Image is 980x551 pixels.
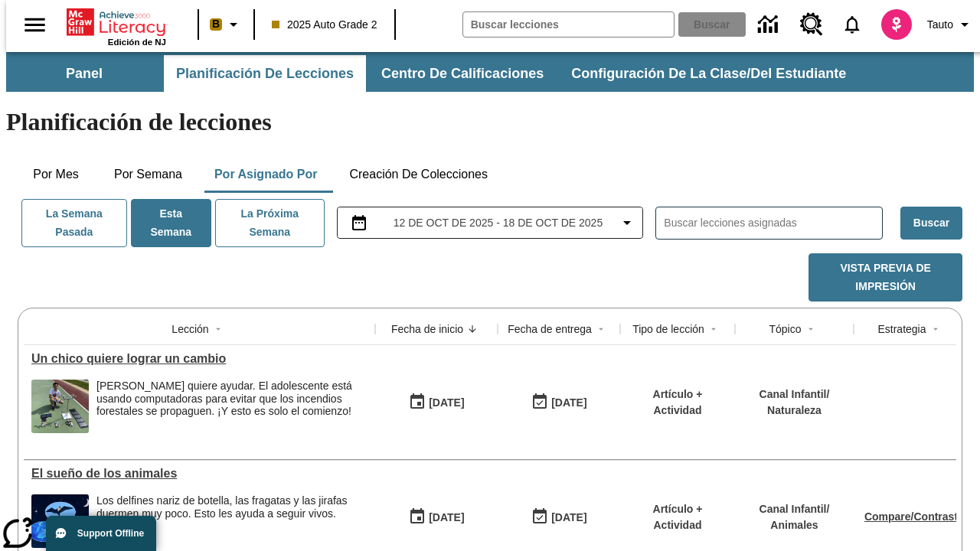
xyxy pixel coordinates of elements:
span: 12 de oct de 2025 - 18 de oct de 2025 [394,215,603,231]
span: Support Offline [77,528,144,539]
div: Tipo de lección [632,321,704,337]
button: Creación de colecciones [337,156,500,193]
div: Un chico quiere lograr un cambio [31,352,367,366]
a: Centro de información [749,4,791,46]
button: Support Offline [46,516,156,551]
button: Perfil/Configuración [921,11,980,38]
button: Centro de calificaciones [369,55,556,92]
div: Fecha de inicio [391,321,463,337]
button: Sort [463,320,482,338]
div: Portada [67,5,166,47]
a: Portada [67,7,166,37]
div: Subbarra de navegación [6,52,974,92]
h1: Planificación de lecciones [6,108,974,136]
button: Por mes [18,156,94,193]
button: Por semana [102,156,194,193]
span: B [212,15,220,34]
span: Planificación de lecciones [176,65,354,83]
div: [PERSON_NAME] quiere ayudar. El adolescente está usando computadoras para evitar que los incendio... [96,380,367,418]
div: [DATE] [429,508,464,527]
span: Edición de NJ [108,37,166,47]
button: 10/14/25: Último día en que podrá accederse la lección [526,503,592,532]
button: 10/14/25: Primer día en que estuvo disponible la lección [403,503,469,532]
div: Los delfines nariz de botella, las fragatas y las jirafas duermen muy poco. Esto les ayuda a segu... [96,494,367,520]
span: Centro de calificaciones [381,65,544,83]
button: 10/15/25: Primer día en que estuvo disponible la lección [403,388,469,417]
button: Sort [926,320,945,338]
span: Tauto [927,17,953,33]
button: Planificación de lecciones [164,55,366,92]
div: Tópico [769,321,801,337]
button: Escoja un nuevo avatar [872,5,921,44]
div: Fecha de entrega [508,321,592,337]
img: Ryan Honary posa en cuclillas con unos dispositivos de detección de incendios [31,380,89,433]
div: Los delfines nariz de botella, las fragatas y las jirafas duermen muy poco. Esto les ayuda a segu... [96,494,367,548]
a: Notificaciones [832,5,872,44]
button: Buscar [900,207,962,240]
button: Vista previa de impresión [808,253,962,302]
p: Artículo + Actividad [628,386,727,419]
button: Panel [8,55,161,92]
p: Artículo + Actividad [628,501,727,533]
button: Por asignado por [202,156,330,193]
a: Un chico quiere lograr un cambio, Lecciones [31,352,367,366]
input: Buscar lecciones asignadas [664,212,882,234]
span: Configuración de la clase/del estudiante [571,65,846,83]
a: Centro de recursos, Se abrirá en una pestaña nueva. [791,4,832,45]
button: 10/15/25: Último día en que podrá accederse la lección [526,388,592,417]
img: avatar image [881,9,912,40]
div: Lección [171,321,208,337]
button: Boost El color de la clase es anaranjado claro. Cambiar el color de la clase. [204,11,249,38]
div: Ryan Honary quiere ayudar. El adolescente está usando computadoras para evitar que los incendios ... [96,380,367,433]
button: Abrir el menú lateral [12,2,57,47]
p: Canal Infantil / [759,386,830,403]
button: Configuración de la clase/del estudiante [559,55,858,92]
input: Buscar campo [463,12,674,37]
svg: Collapse Date Range Filter [618,214,636,232]
p: Naturaleza [759,403,830,419]
span: 2025 Auto Grade 2 [272,17,377,33]
div: [DATE] [551,508,586,527]
p: Animales [759,517,830,533]
div: [DATE] [551,393,586,412]
a: Compare/Contrast [864,510,958,523]
div: [DATE] [429,393,464,412]
button: Sort [802,320,820,338]
div: Subbarra de navegación [6,55,860,92]
button: Seleccione el intervalo de fechas opción del menú [344,214,637,232]
button: Sort [704,320,723,338]
p: Canal Infantil / [759,501,830,517]
button: Sort [592,320,610,338]
a: El sueño de los animales, Lecciones [31,467,367,481]
div: El sueño de los animales [31,467,367,481]
div: Estrategia [877,321,926,337]
button: Esta semana [131,199,211,247]
button: Sort [209,320,227,338]
button: La semana pasada [21,199,127,247]
img: Fotos de una fragata, dos delfines nariz de botella y una jirafa sobre un fondo de noche estrellada. [31,494,89,548]
button: La próxima semana [215,199,325,247]
span: Panel [66,65,103,83]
